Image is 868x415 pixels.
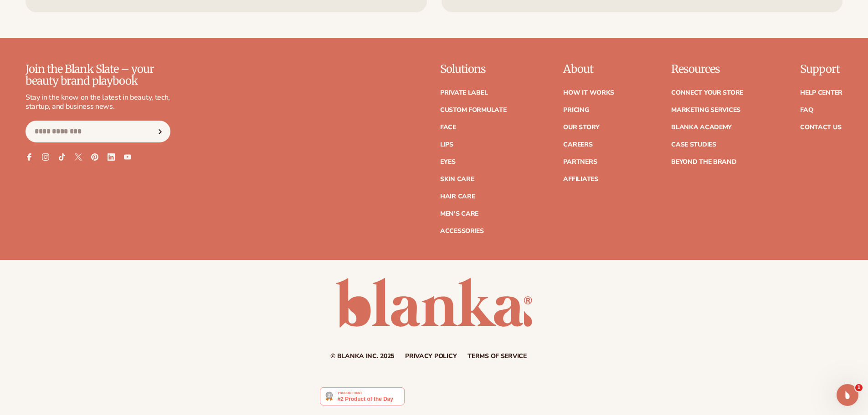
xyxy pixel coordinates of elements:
a: Private label [440,90,488,96]
a: Blanka Academy [671,124,732,131]
a: Connect your store [671,90,743,96]
a: Skin Care [440,176,474,182]
a: Accessories [440,228,484,234]
p: Join the Blank Slate – your beauty brand playbook [26,63,170,87]
p: Solutions [440,63,507,75]
img: Blanka - Start a beauty or cosmetic line in under 5 minutes | Product Hunt [320,387,404,405]
a: FAQ [800,107,813,113]
a: Careers [563,142,592,148]
a: Hair Care [440,193,475,200]
a: Marketing services [671,107,740,113]
a: Eyes [440,159,456,165]
a: Our Story [563,124,599,131]
p: About [563,63,614,75]
span: 1 [855,384,863,391]
a: Beyond the brand [671,159,737,165]
iframe: Customer reviews powered by Trustpilot [411,387,548,410]
iframe: Intercom live chat [837,384,858,406]
a: Case Studies [671,142,716,148]
a: Help Center [800,90,842,96]
a: Affiliates [563,176,598,182]
a: How It Works [563,90,614,96]
a: Pricing [563,107,589,113]
a: Men's Care [440,211,478,217]
a: Privacy policy [405,353,457,359]
small: © Blanka Inc. 2025 [330,352,394,360]
a: Face [440,124,456,131]
p: Stay in the know on the latest in beauty, tech, startup, and business news. [26,93,170,112]
a: Partners [563,159,597,165]
button: Subscribe [150,121,170,142]
p: Support [800,63,842,75]
a: Terms of service [467,353,527,359]
a: Contact Us [800,124,841,131]
a: Custom formulate [440,107,507,113]
p: Resources [671,63,743,75]
a: Lips [440,142,453,148]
